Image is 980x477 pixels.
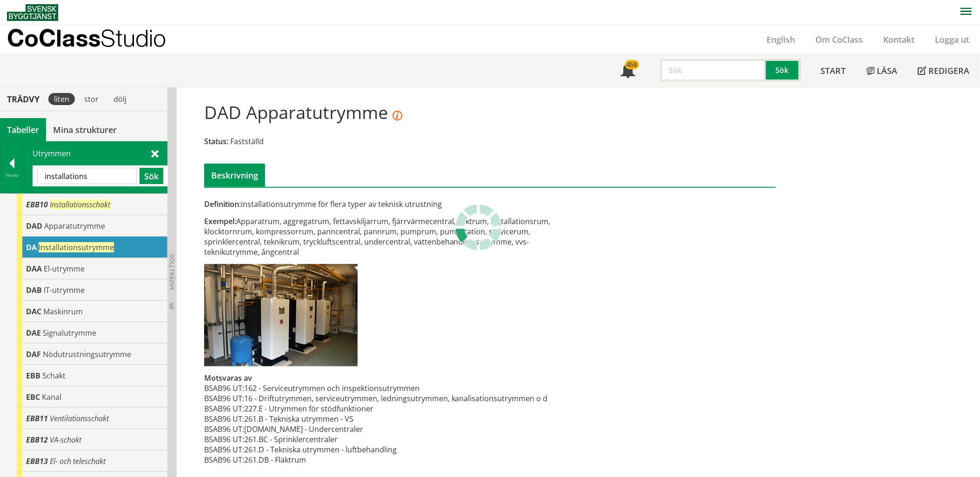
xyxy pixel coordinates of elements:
span: Start [821,65,846,76]
span: VA-schakt [50,435,81,445]
td: 261.B - Tekniska utrymmen - VS [244,414,548,424]
input: Sök [660,59,766,81]
div: Apparatrum, aggregatrum, fettavskiljarrum, fjärrvärmecentral, fläktrum, installationsrum, klockto... [204,216,580,257]
div: Tillbaka [0,172,24,179]
span: El- och teleschakt [50,456,106,466]
div: Gå till informationssidan för CoClass Studio [17,344,167,365]
span: EBB12 [26,435,48,445]
span: EBB [26,371,40,381]
div: Utrymmen [24,142,167,193]
div: stor [79,93,104,105]
span: Motsvaras av [204,373,252,383]
div: installationsutrymme för flera typer av teknisk utrustning [204,199,580,209]
span: Status: [204,136,228,146]
a: Läsa [856,54,908,87]
a: Om CoClass [806,34,873,45]
div: liten [48,93,75,105]
span: Ventilationsschakt [50,413,109,424]
a: Mina strukturer [46,118,124,141]
span: El-utrymme [44,264,85,274]
a: English [757,34,806,45]
span: Definition: [204,199,241,209]
span: Installationsschakt [50,199,110,210]
td: BSAB96 UT: [204,444,244,455]
div: Gå till informationssidan för CoClass Studio [17,279,167,301]
td: 261.BC - Sprinklercentraler [244,434,548,444]
div: Gå till informationssidan för CoClass Studio [17,215,167,237]
td: BSAB96 UT: [204,424,244,434]
div: Gå till informationssidan för CoClass Studio [17,322,167,344]
td: BSAB96 UT: [204,393,244,404]
span: EBC [26,392,40,402]
td: 16 - Driftutrymmen, serviceutrymmen, ledningsutrymmen, kanalisationsutrymmen o d [244,393,548,404]
span: Apparatutrymme [44,221,105,231]
span: Dölj trädvy [168,254,176,290]
span: Notifikationer [620,64,635,79]
span: EBB11 [26,413,48,424]
div: dölj [108,93,132,105]
div: Gå till informationssidan för CoClass Studio [17,237,167,258]
span: DAA [26,264,42,274]
span: Nödutrustningsutrymme [43,349,131,359]
a: Kontakt [873,34,925,45]
span: Schakt [42,371,66,381]
span: Maskinrum [43,306,83,317]
td: BSAB96 UT: [204,414,244,424]
span: DAB [26,285,42,295]
div: Trädvy [2,94,45,104]
span: Kanal [42,392,61,402]
div: Gå till informationssidan för CoClass Studio [17,450,167,472]
span: Redigera [929,65,970,76]
span: Fastställd [230,136,264,146]
span: DAE [26,328,41,338]
div: Gå till informationssidan för CoClass Studio [17,365,167,386]
span: DAF [26,349,41,359]
span: Läsa [877,65,898,76]
span: Installationsutrymme [39,242,114,252]
td: 261.D - Tekniska utrymmen - luftbehandling [244,444,548,455]
i: Objektet [Apparatutrymme] tillhör en tabell som har publicerats i en senare version. Detta innebä... [393,111,402,121]
img: Svensk Byggtjänst [7,4,58,21]
div: Gå till informationssidan för CoClass Studio [17,408,167,429]
div: Gå till informationssidan för CoClass Studio [17,194,167,215]
p: CoClass [7,33,166,43]
td: 162 - Serviceutrymmen och inspektionsutrymmen [244,383,548,393]
span: DA [26,242,37,252]
a: Start [811,54,856,87]
span: EBB10 [26,199,48,210]
div: Beskrivning [204,164,265,187]
h1: DAD Apparatutrymme [204,102,402,122]
td: BSAB96 UT: [204,383,244,393]
a: Redigera [908,54,980,87]
a: Logga ut [925,34,980,45]
div: Gå till informationssidan för CoClass Studio [17,258,167,279]
td: BSAB96 UT: [204,434,244,444]
button: Sök [766,59,800,81]
div: Gå till informationssidan för CoClass Studio [17,429,167,450]
div: Gå till informationssidan för CoClass Studio [17,301,167,322]
span: DAC [26,306,41,317]
img: dad-apparatrum.jpg [204,264,358,366]
span: Exempel: [204,216,236,226]
a: 458 [610,54,646,87]
button: Sök [140,168,163,184]
td: 261.DB - Fläktrum [244,455,548,465]
div: 458 [625,60,639,69]
span: EBB13 [26,456,48,466]
span: IT-utrymme [44,285,85,295]
a: CoClassStudio [7,25,186,54]
img: Laddar [455,204,502,251]
td: BSAB96 UT: [204,455,244,465]
input: Sök [37,168,137,184]
span: Signalutrymme [43,328,96,338]
span: Studio [100,24,166,52]
span: Stäng sök [151,148,159,158]
td: BSAB96 UT: [204,404,244,414]
td: 227.E - Utrymmen för stödfunktioner [244,404,548,414]
td: [DOMAIN_NAME] - Undercentraler [244,424,548,434]
span: DAD [26,221,42,231]
div: Gå till informationssidan för CoClass Studio [17,386,167,408]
